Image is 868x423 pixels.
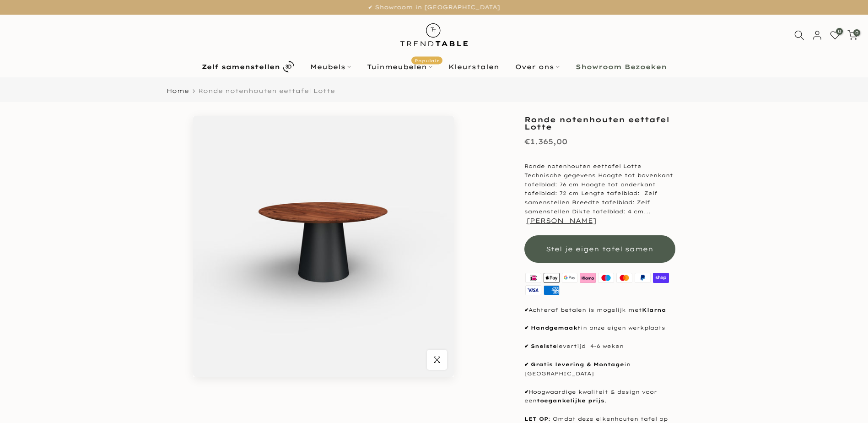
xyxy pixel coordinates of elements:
p: ✔ Showroom in [GEOGRAPHIC_DATA] [11,2,857,12]
strong: ✔ [524,389,528,395]
img: trend-table [394,15,474,55]
strong: LET OP [524,416,548,422]
img: ideal [524,272,543,284]
b: Zelf samenstellen [202,64,280,70]
strong: Klarna [642,307,666,313]
a: Meubels [302,61,359,72]
a: 0 [830,30,840,40]
img: american express [542,284,561,297]
button: [PERSON_NAME] [527,217,596,225]
strong: toegankelijke prijs [537,397,604,404]
a: Zelf samenstellen [194,59,302,75]
button: Stel je eigen tafel samen [524,235,675,263]
span: Populair [411,56,442,64]
img: paypal [633,272,652,284]
img: apple pay [542,272,561,284]
strong: ✔ [524,307,528,313]
img: visa [524,284,543,297]
img: maestro [597,272,615,284]
a: Kleurstalen [440,61,507,72]
p: Achteraf betalen is mogelijk met [524,306,675,315]
span: Ronde notenhouten eettafel Lotte [198,87,335,94]
a: Over ons [507,61,567,72]
p: Hoogwaardige kwaliteit & design voor een . [524,388,675,406]
p: in onze eigen werkplaats [524,324,675,333]
div: €1.365,00 [524,135,567,148]
h1: Ronde notenhouten eettafel Lotte [524,116,675,130]
img: klarna [579,272,597,284]
strong: ✔ [524,343,528,349]
a: 0 [847,30,857,40]
strong: ✔ [524,361,528,368]
span: Stel je eigen tafel samen [546,245,653,253]
img: google pay [561,272,579,284]
strong: Handgemaakt [531,325,581,331]
a: TuinmeubelenPopulair [359,61,440,72]
img: shopify pay [652,272,670,284]
b: Showroom Bezoeken [576,64,667,70]
strong: Gratis levering & Montage [531,361,624,368]
a: Home [167,88,189,94]
span: 0 [853,29,860,36]
img: master [615,272,634,284]
p: Ronde notenhouten eettafel Lotte Technische gegevens Hoogte tot bovenkant tafelblad: 76 cm Hoogte... [524,162,675,226]
span: 0 [836,28,843,35]
strong: Snelste [531,343,557,349]
p: in [GEOGRAPHIC_DATA] [524,360,675,379]
p: levertijd 4-6 weken [524,342,675,351]
strong: ✔ [524,325,528,331]
a: Showroom Bezoeken [567,61,674,72]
